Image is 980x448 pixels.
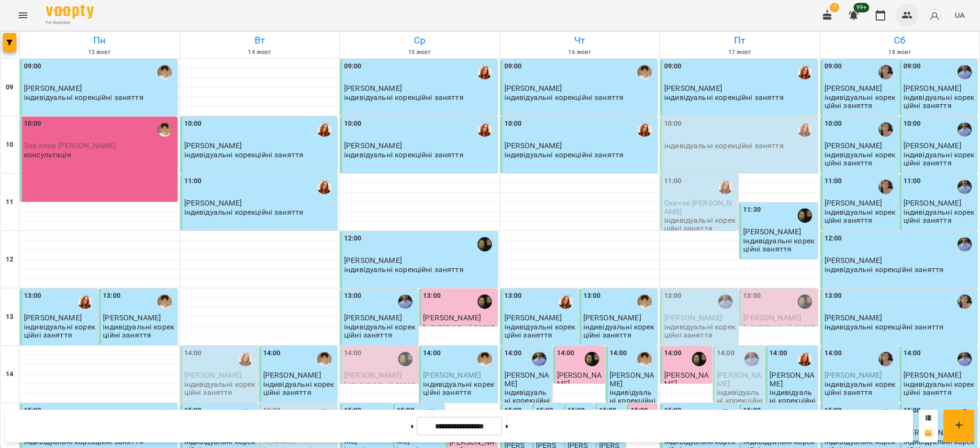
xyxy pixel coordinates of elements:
img: Кобзар Зоряна [317,180,332,194]
label: 10:00 [824,119,842,129]
label: 14:00 [769,348,787,359]
label: 09:00 [903,61,921,72]
img: Кобзар Зоряна [238,352,253,366]
h6: 16 жовт [501,48,658,57]
img: Коваль Дмитро [718,295,733,309]
img: Коваль Дмитро [958,237,972,251]
label: 11:30 [743,205,761,215]
div: Кобзар Зоряна [718,180,733,194]
img: Коваль Дмитро [532,352,546,366]
img: Марина Кириченко [157,295,172,309]
h6: Сб [822,33,979,48]
div: Мєдвєдєва Катерина [879,352,893,366]
label: 13:00 [423,291,441,301]
img: Коваль Дмитро [398,295,412,309]
span: [PERSON_NAME] [504,141,562,150]
img: Марина Кириченко [478,352,492,366]
img: Валерія Капітан [798,295,812,309]
span: [PERSON_NAME] [824,141,882,150]
p: індивідуальні корекційні заняття [344,323,416,339]
span: [PERSON_NAME] [717,371,761,388]
div: Мєдвєдєва Катерина [958,295,972,309]
p: індивідуальні корекційні заняття [824,93,897,110]
span: [PERSON_NAME] [743,313,801,322]
div: Кобзар Зоряна [78,295,92,309]
p: індивідуальні корекційні заняття [824,323,944,331]
span: [PERSON_NAME] [824,313,882,322]
img: Марина Кириченко [637,352,652,366]
p: індивідуальні корекційні заняття [824,380,897,397]
span: [PERSON_NAME] [103,313,161,322]
p: індивідуальні корекційні заняття [263,380,335,397]
img: Валерія Капітан [585,352,599,366]
img: Валерія Капітан [478,295,492,309]
p: індивідуальні корекційні заняття [184,208,304,216]
div: Мєдвєдєва Катерина [879,180,893,194]
span: [PERSON_NAME] [557,371,601,388]
span: [PERSON_NAME] [504,313,562,322]
p: індивідуальні корекційні заняття [423,380,495,397]
span: [PERSON_NAME] [423,313,481,322]
label: 13:00 [344,291,362,301]
label: 11:00 [824,176,842,186]
img: Валерія Капітан [398,352,412,366]
span: [PERSON_NAME] [769,371,814,388]
button: UA [951,6,969,24]
div: Валерія Капітан [692,352,706,366]
p: Індивідуальні логопедичні заняття [344,380,416,397]
label: 10:00 [903,119,921,129]
span: [PERSON_NAME] [743,227,801,236]
img: Кобзар Зоряна [798,352,812,366]
span: [PERSON_NAME] [344,313,402,322]
img: Кобзар Зоряна [798,65,812,79]
label: 13:00 [103,291,121,301]
h6: Чт [501,33,658,48]
img: Кобзар Зоряна [478,122,492,137]
div: Коваль Дмитро [745,352,759,366]
p: індивідуальні корекційні заняття [344,93,464,101]
label: 09:00 [504,61,522,72]
span: [PERSON_NAME] [344,84,402,93]
span: [PERSON_NAME] [903,84,961,93]
span: [PERSON_NAME] [344,371,402,380]
span: [PERSON_NAME] [903,141,961,150]
span: [PERSON_NAME] [824,371,882,380]
img: Валерія Капітан [798,208,812,223]
div: Марина Кириченко [637,65,652,79]
h6: 13 жовт [21,48,178,57]
img: Кобзар Зоряна [637,122,652,137]
h6: 09 [6,82,13,93]
h6: Пн [21,33,178,48]
label: 14:00 [184,348,202,359]
p: Індивідуальні логопедичні заняття [423,323,495,339]
span: 99+ [854,3,869,12]
h6: 10 [6,140,13,150]
h6: 18 жовт [822,48,979,57]
label: 13:00 [504,291,522,301]
p: індивідуальні корекційні заняття [184,380,256,397]
label: 11:00 [664,176,682,186]
p: індивідуальні корекційні заняття [664,93,784,101]
img: Мєдвєдєва Катерина [879,65,893,79]
img: Коваль Дмитро [958,122,972,137]
img: Коваль Дмитро [958,180,972,194]
label: 14:00 [664,348,682,359]
p: індивідуальні корекційні заняття [903,208,976,225]
img: Марина Кириченко [637,295,652,309]
span: For Business [46,20,94,26]
p: індивідуальні корекційні заняття [504,323,577,339]
label: 13:00 [583,291,601,301]
img: Коваль Дмитро [958,352,972,366]
p: індивідуальні корекційні заняття [504,93,624,101]
div: Марина Кириченко [317,352,332,366]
